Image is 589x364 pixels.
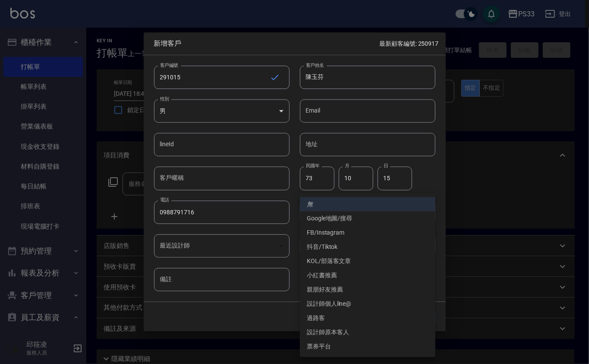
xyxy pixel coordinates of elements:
li: 設計師原本客人 [300,325,435,339]
em: 無 [307,200,313,209]
li: 小紅書推薦 [300,268,435,282]
li: 親朋好友推薦 [300,282,435,297]
li: 票券平台 [300,339,435,354]
li: FB/Instagram [300,226,435,240]
li: 過路客 [300,311,435,325]
li: 設計師個人line@ [300,297,435,311]
li: 抖音/Tiktok [300,240,435,254]
li: KOL/部落客文章 [300,254,435,268]
li: Google地圖/搜尋 [300,211,435,226]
